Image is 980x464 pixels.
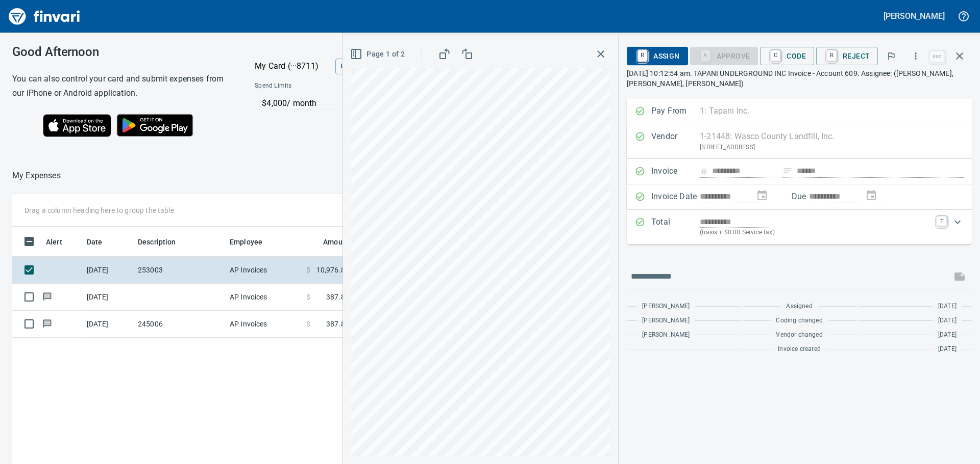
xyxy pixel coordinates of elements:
span: Close invoice [927,44,972,68]
button: Lock Card [335,59,382,74]
span: Date [87,236,103,248]
span: [PERSON_NAME] [642,330,690,340]
img: Get it on Google Play [111,108,199,142]
span: This records your message into the invoice and notifies anyone mentioned [947,264,972,289]
div: Coding Required [690,51,758,60]
span: Lock Card [340,61,377,72]
span: $ [306,265,310,275]
td: AP Invoices [226,284,302,311]
span: Assign [635,47,679,65]
h5: [PERSON_NAME] [884,11,945,21]
span: 387.85 [326,319,349,329]
button: [PERSON_NAME] [881,8,947,24]
a: esc [929,51,945,62]
span: Has messages [42,293,53,300]
span: Page 1 of 2 [352,48,405,61]
span: Description [138,236,189,248]
span: [DATE] [938,302,957,312]
span: Assigned [786,302,812,312]
span: Coding changed [776,316,822,326]
span: Date [87,236,116,248]
img: Finvari [6,4,83,29]
button: More [904,45,927,67]
a: R [638,50,647,61]
h3: Good Afternoon [12,45,229,59]
td: [DATE] [83,284,134,311]
span: Amount [310,236,349,248]
span: Alert [46,236,62,248]
td: [DATE] [83,311,134,338]
button: RReject [816,47,878,65]
span: Has messages [42,320,53,327]
span: 10,976.84 [316,265,349,275]
div: Expand [627,210,972,244]
span: [PERSON_NAME] [642,302,690,312]
a: T [937,216,947,226]
p: Online allowed [247,110,470,120]
span: $ [306,292,310,302]
h6: You can also control your card and submit expenses from our iPhone or Android application. [12,72,229,100]
td: [DATE] [83,257,134,284]
img: Download on the App Store [43,114,111,137]
a: C [771,50,780,61]
td: 245006 [134,311,226,338]
a: R [827,50,837,61]
p: My Card (···8711) [255,60,331,72]
p: Total [651,216,700,238]
nav: breadcrumb [12,170,61,182]
span: Employee [230,236,276,248]
span: Amount [323,236,349,248]
p: Drag a column heading here to group the table [24,205,174,215]
span: [DATE] [938,344,957,354]
button: RAssign [627,47,688,65]
span: [DATE] [938,330,957,340]
p: My Expenses [12,170,61,182]
span: [DATE] [938,316,957,326]
span: 387.85 [326,292,349,302]
p: [DATE] 10:12:54 am. TAPANI UNDERGROUND INC Invoice - Account 609. Assignee: ([PERSON_NAME], [PERS... [627,68,972,89]
button: Page 1 of 2 [348,45,409,64]
p: $4,000 / month [262,97,469,110]
button: CCode [760,47,814,65]
span: Invoice created [778,344,821,354]
span: Spend Limits [255,81,380,91]
td: AP Invoices [226,311,302,338]
span: [PERSON_NAME] [642,316,690,326]
span: Code [768,47,806,65]
td: AP Invoices [226,257,302,284]
p: (basis + $0.00 Service tax) [700,228,930,238]
span: Employee [230,236,262,248]
td: 253003 [134,257,226,284]
span: Vendor changed [776,330,822,340]
span: Description [138,236,176,248]
span: Alert [46,236,76,248]
span: $ [306,319,310,329]
span: Reject [824,47,870,65]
